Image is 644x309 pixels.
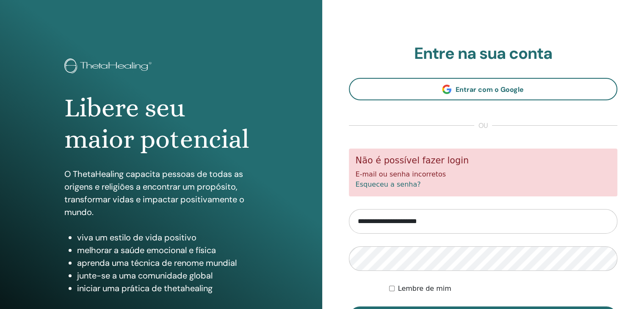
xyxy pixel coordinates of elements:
[389,284,617,294] div: Mantenha-me autenticado indefinidamente ou até que eu faça logout manualmente
[64,168,244,218] font: O ThetaHealing capacita pessoas de todas as origens e religiões a encontrar um propósito, transfo...
[414,43,552,64] font: Entre na sua conta
[77,270,213,281] font: junte-se a uma comunidade global
[77,257,237,268] font: aprenda uma técnica de renome mundial
[77,245,216,256] font: melhorar a saúde emocional e física
[64,93,249,154] font: Libere seu maior potencial
[356,170,446,178] font: E-mail ou senha incorretos
[77,283,213,294] font: iniciar uma prática de thetahealing
[478,121,488,130] font: ou
[77,232,196,243] font: viva um estilo de vida positivo
[349,78,618,100] a: Entrar com o Google
[356,155,469,166] font: Não é possível fazer login
[398,284,451,292] font: Lembre de mim
[456,85,524,94] font: Entrar com o Google
[356,180,421,188] a: Esqueceu a senha?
